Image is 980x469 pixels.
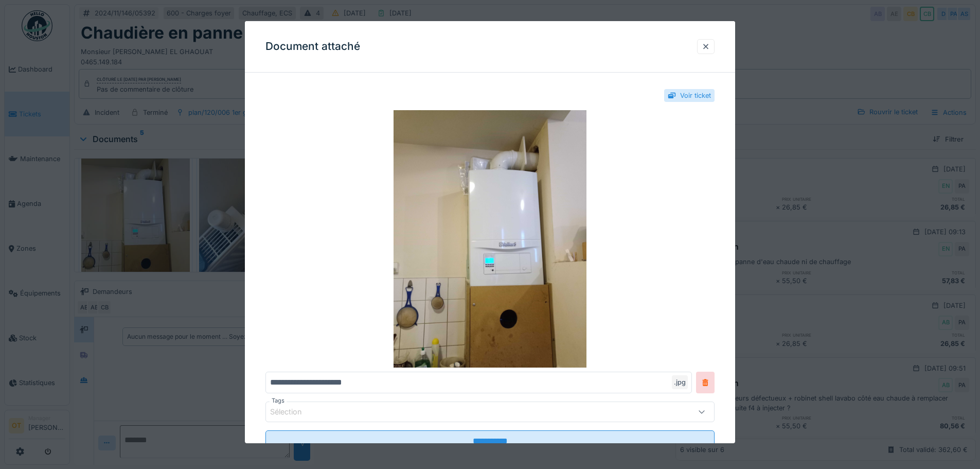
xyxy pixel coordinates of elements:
[672,375,688,389] div: .jpg
[680,91,711,100] div: Voir ticket
[270,396,287,405] label: Tags
[265,110,715,368] img: 884eff37-f15e-49ed-b310-0332a9e44547-IMG_20250113_100717_427.jpg
[270,406,316,418] div: Sélection
[265,40,360,53] h3: Document attaché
